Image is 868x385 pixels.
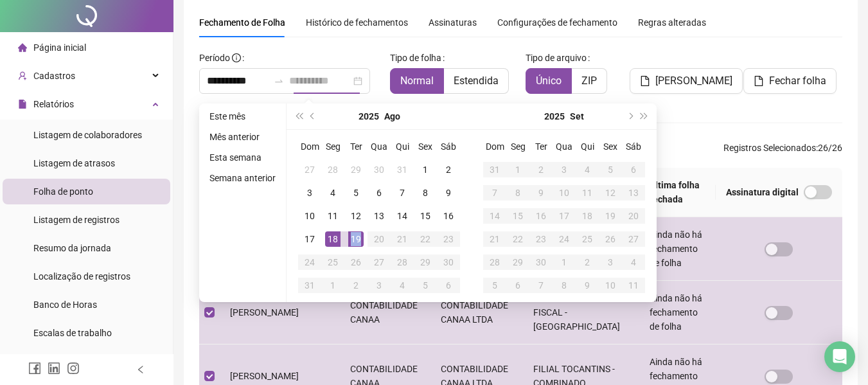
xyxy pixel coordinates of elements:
td: 2025-10-08 [553,274,576,297]
div: 4 [626,255,641,270]
li: Semana anterior [204,170,281,186]
td: 2025-10-05 [483,274,506,297]
td: 2025-09-06 [622,158,645,181]
td: 2025-09-02 [529,158,553,181]
div: 3 [302,185,317,201]
span: Listagem de atrasos [33,158,115,168]
div: 14 [394,208,410,224]
div: 17 [556,208,572,224]
div: 9 [580,278,595,293]
span: Período [199,53,230,63]
div: 11 [626,278,641,293]
td: DEPARTAMENTO FISCAL - [GEOGRAPHIC_DATA] [523,281,639,345]
div: 18 [325,231,341,247]
span: Normal [400,75,434,87]
span: linkedin [48,362,60,375]
button: month panel [384,103,400,129]
div: 1 [418,162,433,177]
div: 21 [394,231,410,247]
td: 2025-09-22 [506,228,529,251]
td: 2025-08-28 [391,251,414,274]
td: 2025-08-03 [298,181,321,204]
div: 4 [325,185,341,201]
div: 3 [371,278,387,293]
td: 2025-07-29 [344,158,368,181]
span: user-add [18,71,27,80]
div: 12 [603,185,618,201]
div: 8 [556,278,572,293]
span: info-circle [232,53,241,62]
div: 27 [626,231,641,247]
button: month panel [570,103,584,129]
th: Sex [599,135,622,158]
div: 29 [348,162,364,177]
li: Esta semana [204,150,281,165]
div: 4 [394,278,410,293]
span: to [274,76,284,86]
td: 2025-09-05 [414,274,437,297]
div: 23 [441,231,456,247]
div: 9 [533,185,549,201]
td: 2025-08-31 [483,158,506,181]
div: 9 [441,185,456,201]
td: 2025-08-31 [298,274,321,297]
th: Qui [576,135,599,158]
button: super-prev-year [292,103,306,129]
th: Qui [391,135,414,158]
span: Tipo de arquivo [526,51,587,65]
span: Assinaturas [429,18,477,27]
span: left [136,365,145,374]
td: 2025-09-24 [553,228,576,251]
td: 2025-10-04 [622,251,645,274]
button: year panel [359,103,379,129]
td: CONTABILIDADE CANAA [340,281,430,345]
div: 1 [325,278,341,293]
td: 2025-09-26 [599,228,622,251]
td: 2025-09-29 [506,251,529,274]
div: 1 [510,162,526,177]
div: Open Intercom Messenger [824,341,855,372]
div: 6 [441,278,456,293]
td: 2025-09-05 [599,158,622,181]
div: 27 [302,162,317,177]
div: 30 [371,162,387,177]
div: 22 [510,231,526,247]
div: 2 [348,278,364,293]
button: year panel [544,103,565,129]
td: 2025-08-19 [344,228,368,251]
span: Ainda não há fechamento de folha [650,293,702,332]
span: Resumo da jornada [33,243,111,253]
td: 2025-09-04 [576,158,599,181]
td: 2025-10-11 [622,274,645,297]
div: 30 [533,255,549,270]
div: 28 [325,162,341,177]
li: Mês anterior [204,129,281,145]
span: Página inicial [33,42,86,53]
div: 28 [487,255,502,270]
div: 2 [441,162,456,177]
span: Cadastros [33,71,75,81]
td: 2025-09-03 [553,158,576,181]
th: Seg [321,135,344,158]
div: 1 [556,255,572,270]
td: 2025-08-22 [414,228,437,251]
th: Qua [368,135,391,158]
div: 20 [371,231,387,247]
th: Dom [298,135,321,158]
div: 7 [394,185,410,201]
td: 2025-08-20 [368,228,391,251]
span: Localização de registros [33,271,130,282]
span: ZIP [581,75,597,87]
div: 29 [510,255,526,270]
div: 27 [371,255,387,270]
span: facebook [28,362,41,375]
div: 20 [626,208,641,224]
th: Ter [529,135,553,158]
td: 2025-08-11 [321,204,344,228]
td: 2025-09-21 [483,228,506,251]
span: Folha de ponto [33,186,93,197]
span: instagram [67,362,80,375]
div: 19 [603,208,618,224]
div: 18 [580,208,595,224]
td: 2025-08-27 [368,251,391,274]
